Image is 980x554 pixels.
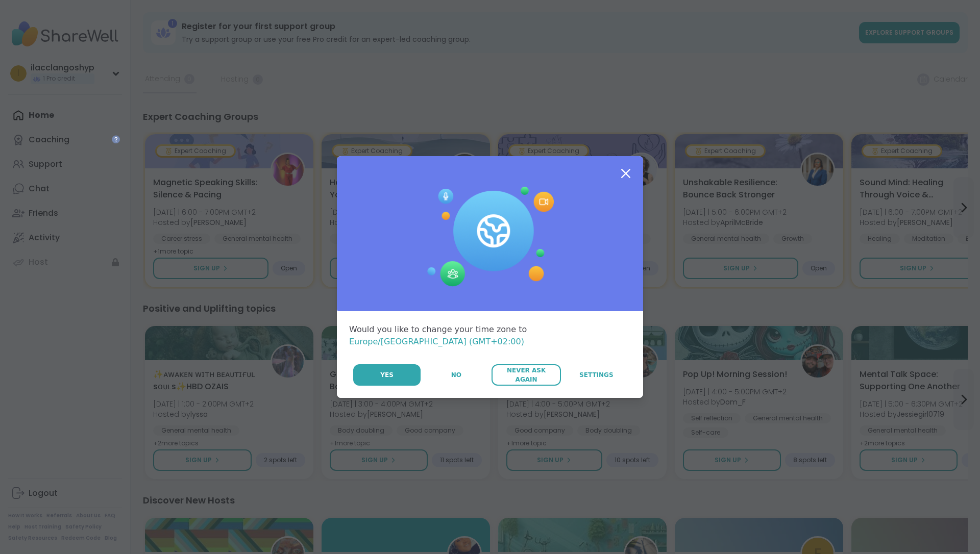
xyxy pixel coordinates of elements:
[349,323,631,348] div: Would you like to change your time zone to
[562,364,631,386] a: Settings
[380,370,394,380] span: Yes
[349,337,524,346] span: Europe/[GEOGRAPHIC_DATA] (GMT+02:00)
[426,187,554,287] img: Session Experience
[422,364,491,386] button: No
[579,370,614,380] span: Settings
[353,364,421,386] button: Yes
[112,135,120,143] iframe: Spotlight
[451,370,461,380] span: No
[492,364,560,386] button: Never Ask Again
[497,366,555,384] span: Never Ask Again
